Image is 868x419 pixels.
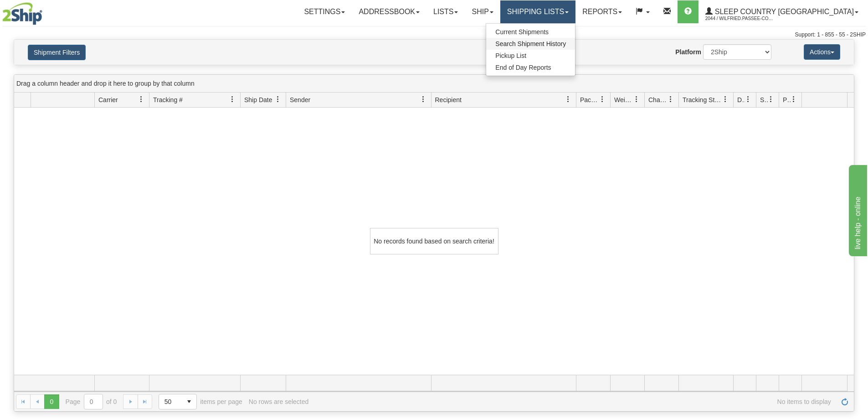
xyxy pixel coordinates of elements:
[44,394,59,409] span: Page 0
[66,394,117,409] span: Page of 0
[786,92,801,107] a: Pickup Status filter column settings
[629,92,644,107] a: Weight filter column settings
[28,45,86,60] button: Shipment Filters
[416,92,431,107] a: Sender filter column settings
[495,64,551,71] span: End of Day Reports
[486,62,575,73] a: End of Day Reports
[164,397,176,406] span: 50
[370,228,498,254] div: No records found based on search criteria!
[352,0,426,23] a: Addressbook
[580,95,599,104] span: Packages
[7,5,84,16] div: live help - online
[159,394,197,409] span: Page sizes drop down
[486,50,575,62] a: Pickup List
[134,92,149,107] a: Carrier filter column settings
[763,92,779,107] a: Shipment Issues filter column settings
[486,38,575,50] a: Search Shipment History
[740,92,756,107] a: Delivery Status filter column settings
[760,95,768,104] span: Shipment Issues
[560,92,576,107] a: Recipient filter column settings
[315,398,831,405] span: No items to display
[182,394,196,409] span: select
[837,394,852,409] a: Refresh
[153,95,183,104] span: Tracking #
[675,47,701,57] label: Platform
[486,26,575,38] a: Current Shipments
[270,92,286,107] a: Ship Date filter column settings
[297,0,352,23] a: Settings
[718,92,733,107] a: Tracking Status filter column settings
[98,95,118,104] span: Carrier
[737,95,745,104] span: Delivery Status
[495,28,549,36] span: Current Shipments
[225,92,240,107] a: Tracking # filter column settings
[847,163,867,256] iframe: chat widget
[465,0,500,23] a: Ship
[14,75,854,93] div: grid grouping header
[575,0,629,23] a: Reports
[290,95,310,104] span: Sender
[2,2,42,25] img: logo2044.jpg
[648,95,668,104] span: Charge
[159,394,242,409] span: items per page
[249,398,309,405] div: No rows are selected
[683,95,722,104] span: Tracking Status
[495,40,566,47] span: Search Shipment History
[595,92,610,107] a: Packages filter column settings
[783,95,791,104] span: Pickup Status
[804,44,840,60] button: Actions
[435,95,462,104] span: Recipient
[426,0,465,23] a: Lists
[713,8,854,16] span: Sleep Country [GEOGRAPHIC_DATA]
[699,0,865,23] a: Sleep Country [GEOGRAPHIC_DATA] 2044 / Wilfried.Passee-Coutrin
[614,95,633,104] span: Weight
[705,14,774,23] span: 2044 / Wilfried.Passee-Coutrin
[244,95,272,104] span: Ship Date
[500,0,575,23] a: Shipping lists
[495,52,526,59] span: Pickup List
[663,92,678,107] a: Charge filter column settings
[2,31,866,39] div: Support: 1 - 855 - 55 - 2SHIP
